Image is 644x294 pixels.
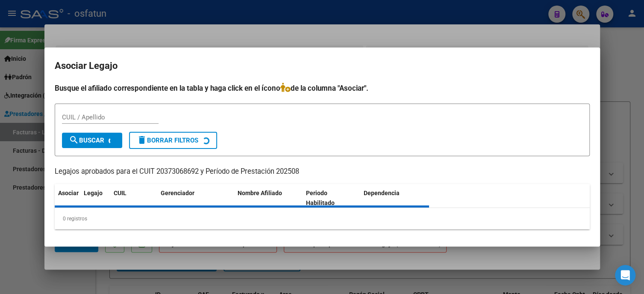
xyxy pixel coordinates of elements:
div: 0 registros [55,208,590,229]
button: Buscar [62,133,122,148]
span: Borrar Filtros [137,137,198,144]
datatable-header-cell: Gerenciador [157,184,234,212]
span: Nombre Afiliado [238,190,282,196]
span: Gerenciador [161,190,194,196]
datatable-header-cell: Legajo [80,184,110,212]
span: Asociar [58,190,79,196]
div: Open Intercom Messenger [615,265,635,285]
h2: Asociar Legajo [55,58,590,74]
p: Legajos aprobados para el CUIT 20373068692 y Período de Prestación 202508 [55,166,590,177]
datatable-header-cell: CUIL [110,184,157,212]
button: Borrar Filtros [129,132,217,149]
datatable-header-cell: Dependencia [360,184,429,212]
span: CUIL [114,190,126,196]
datatable-header-cell: Periodo Habilitado [303,184,360,212]
span: Legajo [84,190,103,196]
mat-icon: search [69,135,79,145]
mat-icon: delete [137,135,147,145]
span: Periodo Habilitado [306,190,335,206]
datatable-header-cell: Asociar [55,184,80,212]
span: Buscar [69,137,104,144]
h4: Busque el afiliado correspondiente en la tabla y haga click en el ícono de la columna "Asociar". [55,83,590,94]
span: Dependencia [364,190,400,196]
datatable-header-cell: Nombre Afiliado [234,184,303,212]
